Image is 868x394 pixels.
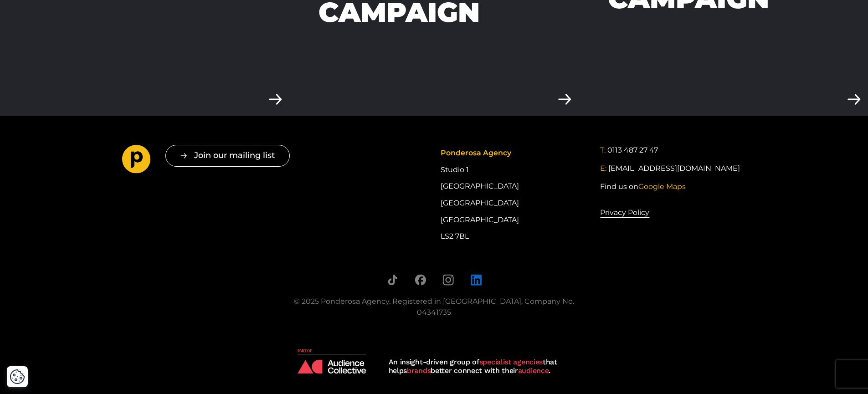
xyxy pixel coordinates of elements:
[600,164,606,173] span: E:
[415,274,426,286] a: Follow us on Facebook
[607,145,658,156] a: 0113 487 27 47
[600,181,686,192] a: Find us onGoogle Maps
[441,145,586,245] div: Studio 1 [GEOGRAPHIC_DATA] [GEOGRAPHIC_DATA] [GEOGRAPHIC_DATA] LS2 7BL
[442,274,454,286] a: Follow us on Instagram
[600,207,649,219] a: Privacy Policy
[282,296,587,318] div: © 2025 Ponderosa Agency. Registered in [GEOGRAPHIC_DATA]. Company No. 04341735
[165,145,290,166] button: Join our mailing list
[600,146,606,154] span: T:
[407,366,431,375] strong: brands
[518,366,549,375] strong: audience
[441,148,511,157] span: Ponderosa Agency
[389,358,571,375] div: An insight-driven group of that helps better connect with their .
[10,369,25,384] button: Cookie Settings
[298,349,366,374] img: Audience Collective logo
[479,358,543,366] strong: specialist agencies
[638,182,686,191] span: Google Maps
[10,369,25,384] img: Revisit consent button
[608,163,740,174] a: [EMAIL_ADDRESS][DOMAIN_NAME]
[387,274,398,286] a: Follow us on TikTok
[470,274,482,286] a: Follow us on LinkedIn
[122,145,151,177] a: Go to homepage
